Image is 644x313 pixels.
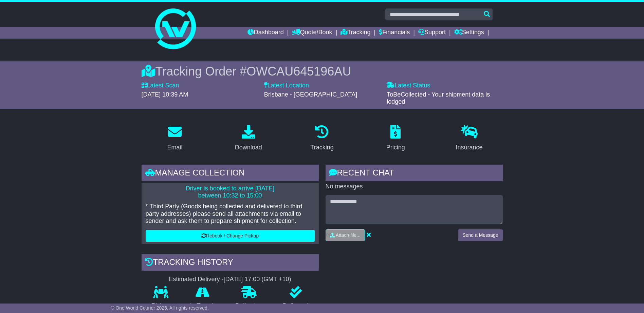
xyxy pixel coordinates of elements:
button: Rebook / Change Pickup [146,230,315,242]
p: Pickup [142,302,180,310]
p: In Transit [180,302,225,310]
p: No messages [326,183,503,190]
a: Support [418,27,446,39]
p: Delivering [225,302,273,310]
div: Insurance [456,143,483,152]
div: Download [235,143,262,152]
div: Estimated Delivery - [142,276,319,283]
p: * Third Party (Goods being collected and delivered to third party addresses) please send all atta... [146,203,315,225]
span: Brisbane - [GEOGRAPHIC_DATA] [264,91,357,98]
span: [DATE] 10:39 AM [142,91,188,98]
span: ToBeCollected - Your shipment data is lodged [387,91,490,105]
a: Insurance [452,123,487,154]
a: Email [163,123,187,154]
a: Financials [379,27,410,39]
div: Tracking history [142,254,319,272]
button: Send a Message [458,229,502,241]
label: Latest Scan [142,82,179,89]
p: Delivered [273,302,319,310]
div: RECENT CHAT [326,165,503,183]
div: Manage collection [142,165,319,183]
div: Email [167,143,182,152]
a: Quote/Book [292,27,332,39]
a: Settings [454,27,484,39]
div: [DATE] 17:00 (GMT +10) [224,276,291,283]
span: OWCAU645196AU [246,64,351,78]
label: Latest Status [387,82,430,89]
div: Tracking [310,143,333,152]
a: Pricing [382,123,409,154]
a: Dashboard [247,27,284,39]
div: Pricing [386,143,405,152]
a: Download [231,123,266,154]
div: Tracking Order # [142,64,503,79]
a: Tracking [306,123,338,154]
a: Tracking [341,27,370,39]
label: Latest Location [264,82,309,89]
p: Driver is booked to arrive [DATE] between 10:32 to 15:00 [146,185,315,200]
span: © One World Courier 2025. All rights reserved. [111,305,209,311]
